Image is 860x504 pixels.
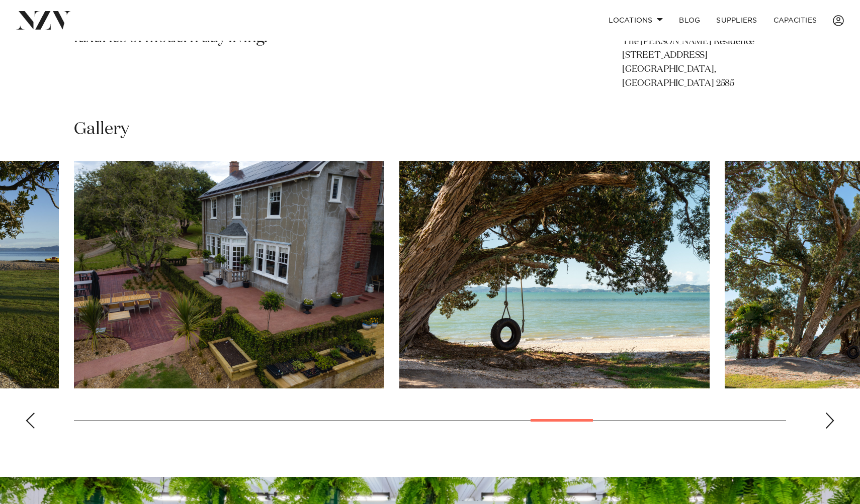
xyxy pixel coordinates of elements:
h2: Gallery [74,118,129,141]
swiper-slide: 18 / 25 [399,161,710,388]
a: BLOG [671,10,708,31]
a: Locations [600,10,671,31]
a: Capacities [765,10,825,31]
swiper-slide: 17 / 25 [74,161,384,388]
p: The [PERSON_NAME] Residence [STREET_ADDRESS] [GEOGRAPHIC_DATA], [GEOGRAPHIC_DATA] 2585 [622,35,786,91]
a: SUPPLIERS [708,10,765,31]
img: nzv-logo.png [16,11,71,29]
